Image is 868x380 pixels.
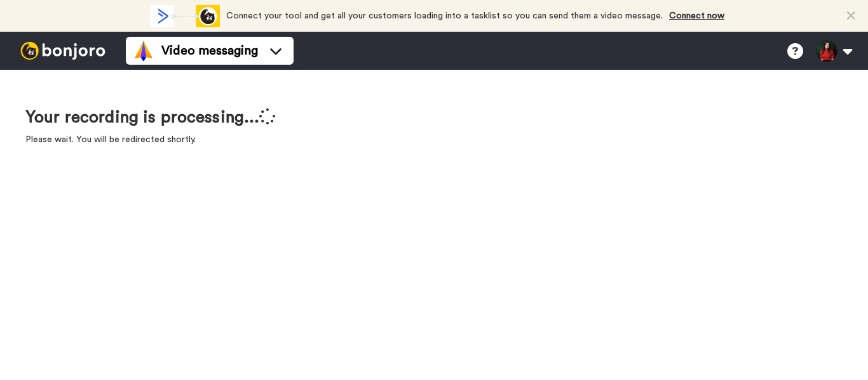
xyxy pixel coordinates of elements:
[25,133,276,146] p: Please wait. You will be redirected shortly.
[669,11,724,20] a: Connect now
[25,108,276,127] h1: Your recording is processing...
[150,5,220,27] div: animation
[133,41,154,61] img: vm-color.svg
[226,11,663,20] span: Connect your tool and get all your customers loading into a tasklist so you can send them a video...
[161,42,258,60] span: Video messaging
[15,42,111,60] img: bj-logo-header-white.svg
